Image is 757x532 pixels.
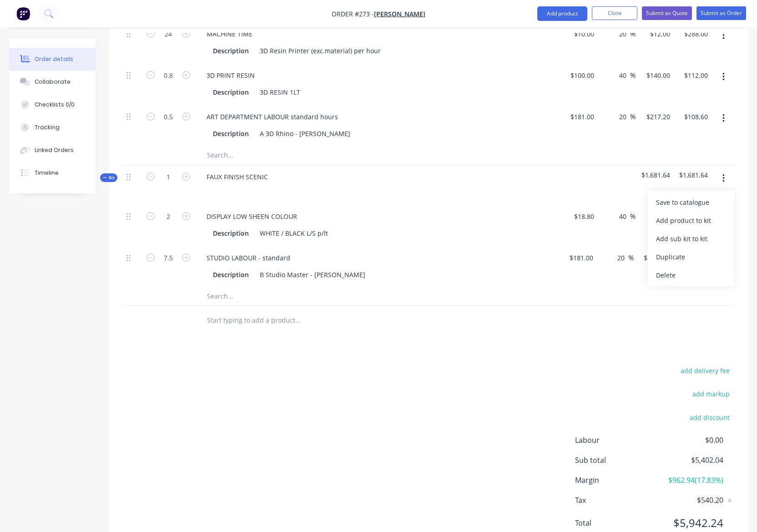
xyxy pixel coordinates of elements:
button: Collaborate [9,71,96,93]
button: add markup [687,388,734,400]
span: Tax [575,495,656,506]
input: Search... [207,287,389,305]
div: Timeline [35,169,59,177]
button: Close [592,6,637,20]
div: B Studio Master - [PERSON_NAME] [256,268,369,281]
div: Duplicate [656,250,726,263]
input: Start typing to add a product... [207,311,389,329]
div: MACHINE TIME [199,27,260,41]
button: Checklists 0/0 [9,93,96,116]
button: Order details [9,48,96,71]
span: % [630,29,636,39]
span: $5,942.24 [656,515,723,531]
div: Delete [656,269,726,282]
span: % [630,70,636,81]
button: Submit as Order [696,6,746,20]
span: Sub total [575,455,656,466]
span: % [630,111,636,122]
button: Delete [648,266,734,284]
div: Add product to kit [656,214,726,227]
div: Tracking [35,123,60,132]
button: Tracking [9,116,96,139]
span: Total [575,517,656,528]
div: A 3D Rhino - [PERSON_NAME] [256,127,354,140]
span: Kit [103,174,115,181]
span: $1,681.64 [639,170,670,180]
span: $1,681.64 [677,170,708,180]
div: DISPLAY LOW SHEEN COLOUR [199,210,304,223]
div: Add sub kit to kit [656,232,726,245]
span: $0.00 [656,435,723,446]
div: WHITE / BLACK L/S p/lt [256,227,332,240]
button: Duplicate [648,248,734,266]
img: Factory [16,7,30,20]
button: add discount [685,411,734,423]
button: Linked Orders [9,139,96,162]
span: Labour [575,435,656,446]
div: Kit [100,173,117,182]
div: 3D Resin Printer (exc.material) per hour [256,44,384,57]
div: Description [209,127,252,140]
div: Order details [35,55,73,63]
button: add delivery fee [676,365,734,377]
span: % [630,211,636,222]
button: Timeline [9,162,96,184]
div: Checklists 0/0 [35,101,75,109]
div: ART DEPARTMENT LABOUR standard hours [199,110,345,123]
button: Add product to kit [648,211,734,229]
span: Order #273 - [332,10,374,18]
div: FAUX FINISH SCENIC [199,170,275,183]
button: Add product [537,6,587,21]
div: Linked Orders [35,146,74,154]
div: 3D PRINT RESIN [199,69,262,82]
div: Description [209,227,252,240]
a: [PERSON_NAME] [374,10,425,18]
div: Description [209,268,252,281]
div: Save to catalogue [656,196,726,209]
div: Description [209,44,252,57]
div: Description [209,86,252,99]
button: Add sub kit to kit [648,229,734,248]
input: Search... [207,146,389,164]
button: Submit as Quote [642,6,692,20]
div: 3D RESIN 1LT [256,86,304,99]
div: Collaborate [35,78,71,86]
button: Save to catalogue [648,193,734,211]
span: Margin [575,475,656,486]
span: % [628,253,634,263]
div: STUDIO LABOUR - standard [199,251,298,264]
span: $962.94 ( 17.83 %) [656,475,723,486]
span: $5,402.04 [656,455,723,466]
span: $540.20 [656,495,723,506]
